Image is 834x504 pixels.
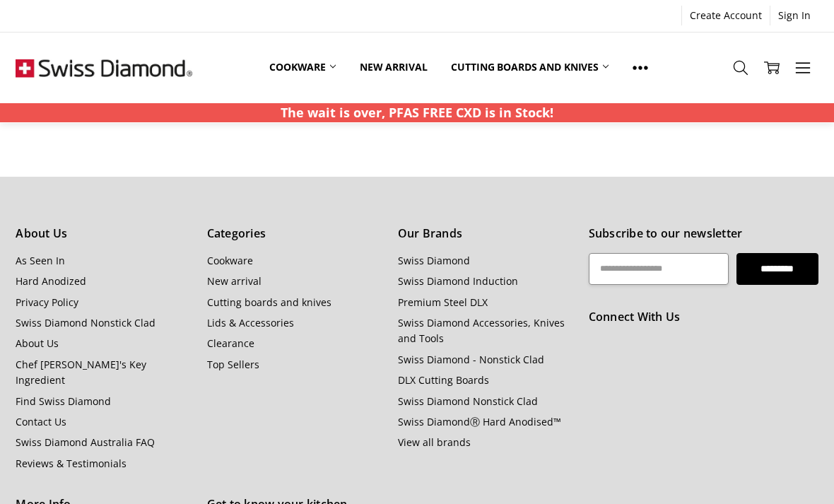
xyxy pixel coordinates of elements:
[398,435,471,449] a: View all brands
[207,274,262,288] a: New arrival
[621,52,660,83] a: Show All
[16,358,146,387] a: Chef [PERSON_NAME]'s Key Ingredient
[207,336,254,350] a: Clearance
[207,225,382,243] h5: Categories
[682,6,770,25] a: Create Account
[207,295,331,309] a: Cutting boards and knives
[770,6,818,25] a: Sign In
[398,225,573,243] h5: Our Brands
[207,254,253,267] a: Cookware
[257,52,348,83] a: Cookware
[16,254,65,267] a: As Seen In
[589,308,818,327] h5: Connect With Us
[16,316,155,329] a: Swiss Diamond Nonstick Clad
[16,274,86,288] a: Hard Anodized
[16,225,191,243] h5: About Us
[398,415,561,428] a: Swiss DiamondⓇ Hard Anodised™
[16,435,155,449] a: Swiss Diamond Australia FAQ
[207,358,259,371] a: Top Sellers
[398,394,538,408] a: Swiss Diamond Nonstick Clad
[589,225,818,243] h5: Subscribe to our newsletter
[16,295,78,309] a: Privacy Policy
[398,316,565,345] a: Swiss Diamond Accessories, Knives and Tools
[16,415,66,428] a: Contact Us
[16,457,127,470] a: Reviews & Testimonials
[16,33,192,103] img: Free Shipping On Every Order
[398,254,470,267] a: Swiss Diamond
[348,52,439,83] a: New arrival
[398,274,518,288] a: Swiss Diamond Induction
[439,52,621,83] a: Cutting boards and knives
[398,373,489,387] a: DLX Cutting Boards
[16,336,59,350] a: About Us
[398,295,488,309] a: Premium Steel DLX
[398,353,544,366] a: Swiss Diamond - Nonstick Clad
[16,394,111,408] a: Find Swiss Diamond
[281,103,553,122] p: The wait is over, PFAS FREE CXD is in Stock!
[207,316,294,329] a: Lids & Accessories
